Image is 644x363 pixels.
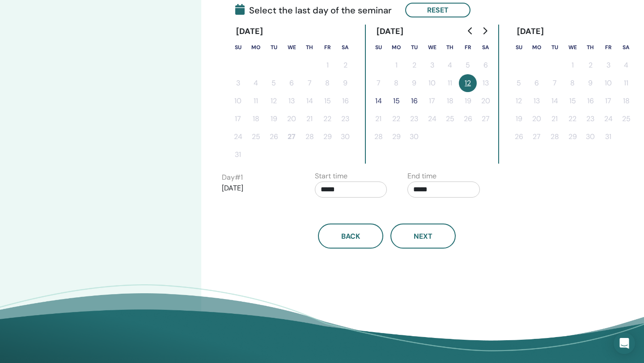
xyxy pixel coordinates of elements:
[563,56,581,74] button: 1
[283,110,301,128] button: 20
[599,128,617,146] button: 31
[229,38,247,56] th: Sunday
[441,74,459,92] button: 11
[599,38,617,56] th: Friday
[318,128,336,146] button: 29
[301,128,318,146] button: 28
[599,56,617,74] button: 3
[617,38,635,56] th: Saturday
[617,92,635,110] button: 18
[581,56,599,74] button: 2
[599,110,617,128] button: 24
[528,110,546,128] button: 20
[318,74,336,92] button: 8
[265,38,283,56] th: Tuesday
[478,22,492,40] button: Go to next month
[301,92,318,110] button: 14
[235,4,392,17] span: Select the last day of the seminar
[229,25,271,38] div: [DATE]
[318,110,336,128] button: 22
[510,92,528,110] button: 12
[222,183,294,194] p: [DATE]
[315,171,347,181] label: Start time
[423,92,441,110] button: 17
[599,92,617,110] button: 17
[441,56,459,74] button: 4
[563,38,581,56] th: Wednesday
[247,74,265,92] button: 4
[247,110,265,128] button: 18
[477,38,495,56] th: Saturday
[614,333,635,354] div: Open Intercom Messenger
[369,92,387,110] button: 14
[369,74,387,92] button: 7
[510,38,528,56] th: Sunday
[407,171,436,181] label: End time
[528,128,546,146] button: 27
[581,128,599,146] button: 30
[581,74,599,92] button: 9
[247,38,265,56] th: Monday
[423,74,441,92] button: 10
[265,110,283,128] button: 19
[318,224,383,249] button: Back
[247,128,265,146] button: 25
[459,92,477,110] button: 19
[369,25,411,38] div: [DATE]
[563,74,581,92] button: 8
[581,110,599,128] button: 23
[423,56,441,74] button: 3
[222,172,243,183] label: Day # 1
[581,92,599,110] button: 16
[477,74,495,92] button: 13
[617,110,635,128] button: 25
[477,110,495,128] button: 27
[459,38,477,56] th: Friday
[229,146,247,164] button: 31
[390,224,456,249] button: Next
[546,74,563,92] button: 7
[301,110,318,128] button: 21
[405,38,423,56] th: Tuesday
[405,128,423,146] button: 30
[463,22,478,40] button: Go to previous month
[528,92,546,110] button: 13
[336,74,354,92] button: 9
[405,74,423,92] button: 9
[265,128,283,146] button: 26
[581,38,599,56] th: Thursday
[336,92,354,110] button: 16
[301,74,318,92] button: 7
[405,56,423,74] button: 2
[229,92,247,110] button: 10
[283,38,301,56] th: Wednesday
[617,56,635,74] button: 4
[336,38,354,56] th: Saturday
[510,25,551,38] div: [DATE]
[265,92,283,110] button: 12
[369,128,387,146] button: 28
[336,110,354,128] button: 23
[563,110,581,128] button: 22
[283,92,301,110] button: 13
[229,128,247,146] button: 24
[369,38,387,56] th: Sunday
[423,38,441,56] th: Wednesday
[336,128,354,146] button: 30
[510,128,528,146] button: 26
[528,74,546,92] button: 6
[546,110,563,128] button: 21
[546,38,563,56] th: Tuesday
[229,74,247,92] button: 3
[563,128,581,146] button: 29
[459,74,477,92] button: 12
[387,128,405,146] button: 29
[477,56,495,74] button: 6
[405,92,423,110] button: 16
[441,38,459,56] th: Thursday
[265,74,283,92] button: 5
[563,92,581,110] button: 15
[617,74,635,92] button: 11
[341,232,360,241] span: Back
[318,56,336,74] button: 1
